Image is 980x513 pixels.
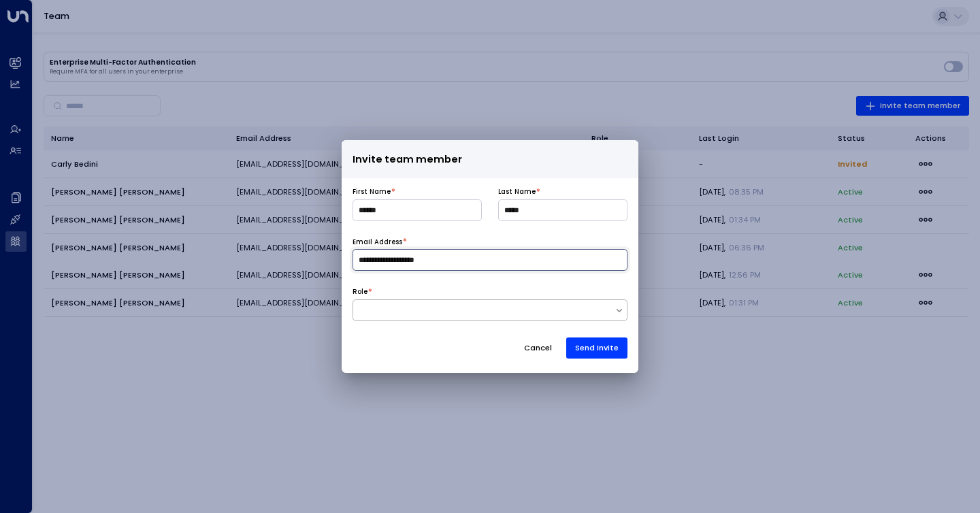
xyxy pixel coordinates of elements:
label: Role [353,287,367,297]
button: Cancel [514,337,561,359]
label: First Name [353,187,391,197]
span: Invite team member [353,152,462,167]
label: Last Name [498,187,536,197]
label: Email Address [353,237,402,247]
button: Send Invite [566,337,627,359]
